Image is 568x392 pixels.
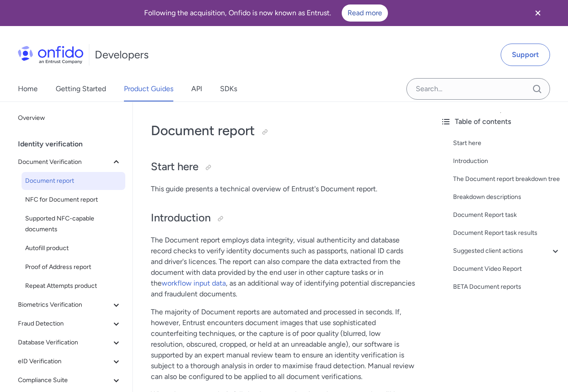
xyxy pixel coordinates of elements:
[151,184,415,194] p: This guide presents a technical overview of Entrust's Document report.
[453,174,561,185] a: The Document report breakdown tree
[14,352,125,370] button: eID Verification
[14,371,125,389] button: Compliance Suite
[151,211,415,226] h2: Introduction
[14,334,125,352] button: Database Verification
[18,318,111,329] span: Fraud Detection
[453,210,561,220] a: Document Report task
[22,191,125,209] a: NFC for Document report
[162,279,226,287] a: workflow input data
[453,282,561,292] a: BETA Document reports
[22,277,125,295] a: Repeat Attempts product
[95,48,149,62] h1: Developers
[18,76,38,101] a: Home
[25,262,122,273] span: Proof of Address report
[25,281,122,291] span: Repeat Attempts product
[501,44,550,66] a: Support
[342,4,388,22] a: Read more
[124,76,173,101] a: Product Guides
[11,4,521,22] div: Following the acquisition, Onfido is now known as Entrust.
[151,159,415,175] h2: Start here
[14,296,125,314] button: Biometrics Verification
[18,157,111,167] span: Document Verification
[533,8,543,18] svg: Close banner
[440,116,561,127] div: Table of contents
[22,239,125,257] a: Autofill product
[14,315,125,333] button: Fraud Detection
[18,113,122,123] span: Overview
[18,46,84,64] img: Onfido Logo
[18,375,111,386] span: Compliance Suite
[453,264,561,274] a: Document Video Report
[25,176,122,186] span: Document report
[453,246,561,256] a: Suggested client actions
[18,135,129,153] div: Identity verification
[191,76,202,101] a: API
[453,156,561,167] a: Introduction
[453,192,561,203] a: Breakdown descriptions
[14,109,125,127] a: Overview
[453,228,561,238] a: Document Report task results
[521,2,555,24] button: Close banner
[22,210,125,238] a: Supported NFC-capable documents
[18,356,111,367] span: eID Verification
[453,138,561,149] a: Start here
[406,78,550,100] input: Onfido search input field
[25,213,122,235] span: Supported NFC-capable documents
[56,76,106,101] a: Getting Started
[14,153,125,171] button: Document Verification
[25,243,122,254] span: Autofill product
[151,235,415,300] p: The Document report employs data integrity, visual authenticity and database record checks to ver...
[18,337,111,348] span: Database Verification
[25,194,122,205] span: NFC for Document report
[220,76,237,101] a: SDKs
[22,258,125,276] a: Proof of Address report
[22,172,125,190] a: Document report
[151,122,415,140] h1: Document report
[151,307,415,382] p: The majority of Document reports are automated and processed in seconds. If, however, Entrust enc...
[18,300,111,310] span: Biometrics Verification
